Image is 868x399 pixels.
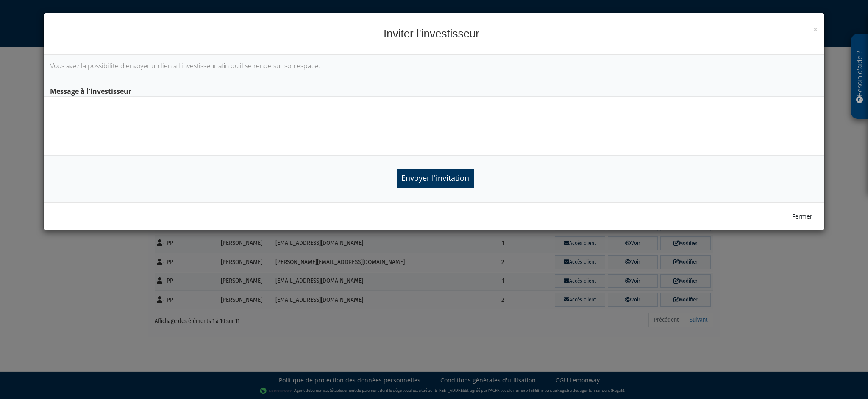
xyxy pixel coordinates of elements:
p: Besoin d'aide ? [855,39,865,115]
h4: Inviter l'investisseur [50,26,818,42]
button: Fermer [787,209,818,224]
p: Vous avez la possibilité d'envoyer un lien à l'investisseur afin qu'il se rende sur son espace. [50,61,818,71]
span: × [813,23,818,35]
label: Message à l'investisseur [44,84,824,96]
input: Envoyer l'invitation [397,169,474,188]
